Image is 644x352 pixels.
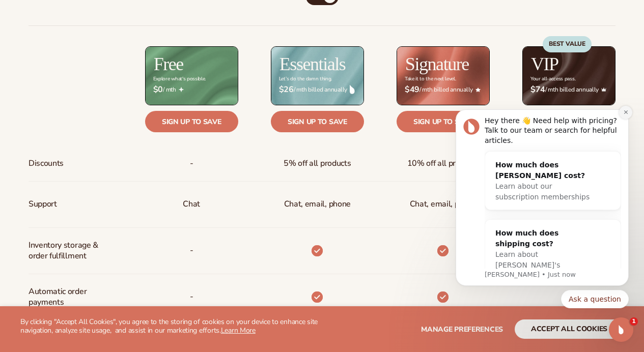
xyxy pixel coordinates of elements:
[397,111,490,132] a: Sign up to save
[221,326,256,335] a: Learn More
[530,76,575,82] div: Your all-access pass.
[475,87,481,92] img: Star_6.png
[190,287,193,306] span: -
[279,76,332,82] div: Let’s do the damn thing.
[153,76,206,82] div: Explore what's possible.
[601,87,606,92] img: Crown_2d87c031-1b5a-4345-8312-a4356ddcde98.png
[146,47,238,105] img: free_bg.png
[179,87,184,92] img: Free_Icon_bb6e7c7e-73f8-44bd-8ed0-223ea0fc522e.png
[29,236,98,266] span: Inventory storage & order fulfillment
[405,85,482,95] span: / mth billed annually
[29,282,107,312] span: Automatic order payments
[279,85,294,95] strong: $26
[410,195,477,214] span: Chat, email, phone
[405,85,419,95] strong: $49
[20,318,322,335] p: By clicking "Accept All Cookies", you agree to the storing of cookies on your device to enhance s...
[543,36,592,52] div: BEST VALUE
[405,76,456,82] div: Take it to the next level.
[153,85,230,95] span: / mth
[397,47,489,105] img: Signature_BG_eeb718c8-65ac-49e3-a4e5-327c6aa73146.jpg
[190,154,193,173] span: -
[530,85,607,95] span: / mth billed annually
[279,85,356,95] span: / mth billed annually
[271,47,363,105] img: Essentials_BG_9050f826-5aa9-47d9-a362-757b82c62641.jpg
[271,111,364,132] a: Sign up to save
[153,85,163,95] strong: $0
[29,154,64,173] span: Discounts
[154,55,183,73] h2: Free
[284,195,351,214] p: Chat, email, phone
[523,47,615,105] img: VIP_BG_199964bd-3653-43bc-8a67-789d2d7717b9.jpg
[440,97,644,347] iframe: Intercom notifications message
[190,241,193,260] p: -
[145,111,238,132] a: Sign up to save
[405,55,469,73] h2: Signature
[609,317,633,342] iframe: Intercom live chat
[421,319,503,339] button: Manage preferences
[350,85,355,94] img: drop.png
[29,195,57,214] span: Support
[530,85,545,95] strong: $74
[279,55,346,73] h2: Essentials
[407,154,480,173] span: 10% off all products
[284,154,351,173] span: 5% off all products
[183,195,200,214] p: Chat
[531,55,558,73] h2: VIP
[630,317,638,326] span: 1
[421,325,503,334] span: Manage preferences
